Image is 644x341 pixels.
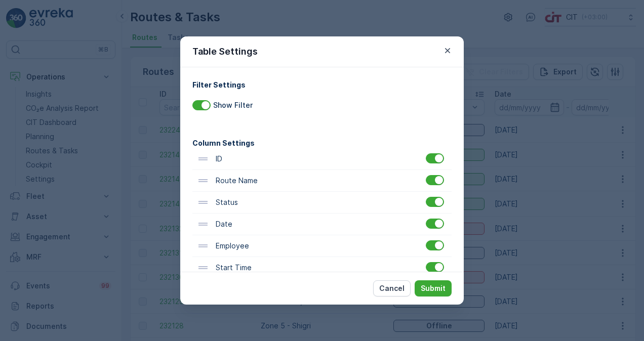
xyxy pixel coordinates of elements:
p: Status [214,197,238,207]
div: ID [192,148,452,170]
p: Show Filter [213,100,253,110]
button: Submit [415,280,452,296]
p: Employee [214,241,249,251]
div: Start Time [192,257,452,279]
div: Date [192,214,452,235]
p: ID [214,154,222,164]
button: Cancel [373,280,411,296]
div: Employee [192,235,452,257]
h4: Column Settings [192,138,452,148]
p: Date [214,219,232,229]
p: Table Settings [192,45,258,59]
p: Route Name [214,176,258,186]
div: Route Name [192,170,452,192]
p: Cancel [379,283,405,293]
p: Submit [421,283,446,293]
h4: Filter Settings [192,79,452,90]
div: Status [192,192,452,214]
p: Start Time [214,263,252,273]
